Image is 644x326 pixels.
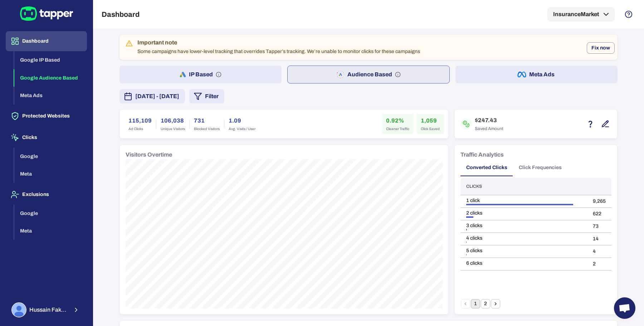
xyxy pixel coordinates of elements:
[421,116,440,125] h6: 1,059
[135,92,179,101] span: [DATE] - [DATE]
[587,220,611,233] td: 73
[14,171,87,177] a: Meta
[14,227,87,234] a: Meta
[466,210,581,216] div: 2 clicks
[6,128,87,148] button: Clicks
[6,106,87,126] button: Protected Websites
[460,150,504,159] h6: Traffic Analytics
[119,89,185,104] button: [DATE] - [DATE]
[102,10,140,19] h5: Dashboard
[460,299,501,308] nav: pagination navigation
[6,191,87,197] a: Exclusions
[14,210,87,216] a: Google
[14,222,87,240] button: Meta
[14,51,87,69] button: Google IP Based
[513,159,567,176] button: Click Frequencies
[421,126,440,131] span: Click Saved
[460,159,513,176] button: Converted Clicks
[189,89,224,104] button: Filter
[587,208,611,220] td: 622
[614,297,635,319] div: Open chat
[216,72,221,77] svg: IP based: Search, Display, and Shopping.
[587,42,615,54] button: Fix now
[126,150,172,159] h6: Visitors Overtime
[587,195,611,208] td: 9,265
[460,178,587,195] th: Clicks
[137,37,420,58] div: Some campaigns have lower-level tracking that overrides Tapper’s tracking. We’re unable to monito...
[229,116,255,125] h6: 1.09
[194,116,220,125] h6: 731
[466,248,581,254] div: 5 clicks
[6,299,87,320] button: Hussain FakhruddinHussain Fakhruddin
[14,57,87,63] a: Google IP Based
[14,74,87,80] a: Google Audience Based
[14,165,87,183] button: Meta
[6,31,87,51] button: Dashboard
[194,126,220,131] span: Blocked Visitors
[481,299,490,308] button: Go to page 2
[229,126,255,131] span: Avg. Visits / User
[587,245,611,258] td: 4
[14,92,87,98] a: Meta Ads
[6,38,87,44] a: Dashboard
[584,118,596,130] button: Estimation based on the quantity of invalid click x cost-per-click.
[386,116,409,125] h6: 0.92%
[6,112,87,119] a: Protected Websites
[475,126,503,132] span: Saved Amount
[395,72,401,77] svg: Audience based: Search, Display, Shopping, Video Performance Max, Demand Generation
[161,116,185,125] h6: 106,038
[161,126,185,131] span: Unique Visitors
[386,126,409,131] span: Cleaner Traffic
[475,116,503,125] h6: $247.43
[491,299,500,308] button: Go to next page
[137,39,420,46] div: Important note
[466,260,581,267] div: 6 clicks
[466,197,581,204] div: 1 click
[29,306,68,313] span: Hussain Fakhruddin
[466,235,581,241] div: 4 clicks
[119,66,282,83] button: IP Based
[14,153,87,159] a: Google
[14,148,87,166] button: Google
[12,303,26,317] img: Hussain Fakhruddin
[471,299,480,308] button: page 1
[455,66,618,83] button: Meta Ads
[128,116,152,125] h6: 115,109
[547,7,615,21] button: InsuranceMarket
[287,66,450,83] button: Audience Based
[128,126,152,131] span: Ad Clicks
[6,184,87,205] button: Exclusions
[587,233,611,245] td: 14
[6,134,87,140] a: Clicks
[14,205,87,222] button: Google
[587,258,611,270] td: 2
[14,87,87,105] button: Meta Ads
[466,222,581,229] div: 3 clicks
[14,69,87,87] button: Google Audience Based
